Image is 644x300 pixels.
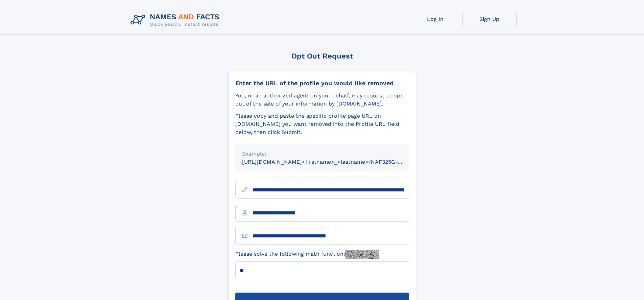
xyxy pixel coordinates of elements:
[242,159,422,165] small: [URL][DOMAIN_NAME]<firstname>_<lastname>/NAF325G-xxxxxxxx
[228,52,416,60] div: Opt Out Request
[235,250,379,259] label: Please solve the following math function:
[128,11,225,29] img: Logo Names and Facts
[235,79,409,87] div: Enter the URL of the profile you would like removed
[235,112,409,136] div: Please copy and paste the specific profile page URL on [DOMAIN_NAME] you want removed into the Pr...
[462,11,517,27] a: Sign Up
[235,92,409,108] div: You, or an authorized agent on your behalf, may request to opt-out of the sale of your informatio...
[408,11,462,27] a: Log In
[242,150,402,158] div: Example:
